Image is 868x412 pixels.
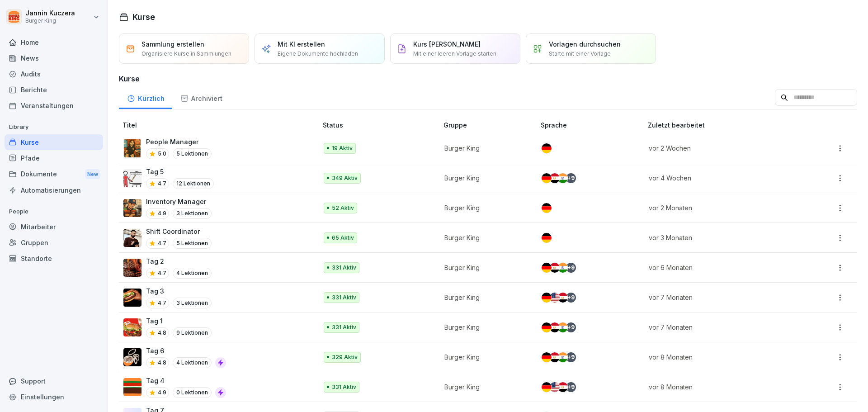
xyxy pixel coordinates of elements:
[566,263,576,273] div: + 9
[332,353,358,361] p: 329 Aktiv
[123,348,142,366] img: rvamvowt7cu6mbuhfsogl0h5.png
[146,137,212,147] p: People Manager
[85,169,100,180] div: New
[542,203,552,213] img: de.svg
[558,173,568,183] img: in.svg
[5,134,103,150] div: Kurse
[173,268,212,279] p: 4 Lektionen
[649,143,793,153] p: vor 2 Wochen
[173,357,212,368] p: 4 Lektionen
[278,50,358,58] p: Eigene Dokumente hochladen
[5,66,103,82] a: Audits
[5,373,103,389] div: Support
[649,352,793,362] p: vor 8 Monaten
[278,39,325,49] p: Mit KI erstellen
[158,150,166,158] p: 5.0
[332,234,354,242] p: 65 Aktiv
[142,50,231,58] p: Organisiere Kurse in Sammlungen
[123,199,142,217] img: o1h5p6rcnzw0lu1jns37xjxx.png
[5,235,103,251] a: Gruppen
[158,359,166,367] p: 4.8
[123,378,142,396] img: a35kjdk9hf9utqmhbz0ibbvi.png
[648,120,804,130] p: Zuletzt bearbeitet
[443,120,537,130] p: Gruppe
[146,316,212,326] p: Tag 1
[444,293,526,302] p: Burger King
[173,387,212,398] p: 0 Lektionen
[158,388,166,397] p: 4.9
[542,352,552,362] img: de.svg
[146,256,212,266] p: Tag 2
[146,167,214,176] p: Tag 5
[444,382,526,392] p: Burger King
[413,39,481,49] p: Kurs [PERSON_NAME]
[550,352,560,362] img: eg.svg
[558,293,568,303] img: eg.svg
[550,382,560,392] img: us.svg
[649,173,793,183] p: vor 4 Wochen
[649,203,793,213] p: vor 2 Monaten
[158,299,166,307] p: 4.7
[123,120,319,130] p: Titel
[146,227,212,236] p: Shift Coordinator
[649,293,793,302] p: vor 7 Monaten
[5,219,103,235] a: Mitarbeiter
[649,382,793,392] p: vor 8 Monaten
[123,169,142,187] img: vy1vuzxsdwx3e5y1d1ft51l0.png
[444,233,526,242] p: Burger King
[542,293,552,303] img: de.svg
[444,352,526,362] p: Burger King
[566,293,576,303] div: + 9
[5,98,103,114] a: Veranstaltungen
[566,352,576,362] div: + 9
[649,322,793,332] p: vor 7 Monaten
[5,389,103,405] a: Einstellungen
[332,323,356,331] p: 331 Aktiv
[173,178,214,189] p: 12 Lektionen
[173,298,212,308] p: 3 Lektionen
[158,180,166,188] p: 4.7
[5,251,103,266] a: Standorte
[25,9,75,17] p: Jannin Kuczera
[5,82,103,98] a: Berichte
[158,209,166,218] p: 4.9
[444,263,526,272] p: Burger King
[172,86,230,109] a: Archiviert
[123,318,142,336] img: kxzo5hlrfunza98hyv09v55a.png
[142,39,204,49] p: Sammlung erstellen
[5,34,103,50] a: Home
[5,204,103,219] p: People
[444,143,526,153] p: Burger King
[146,376,226,385] p: Tag 4
[5,150,103,166] a: Pfade
[123,259,142,277] img: hzkj8u8nkg09zk50ub0d0otk.png
[444,173,526,183] p: Burger King
[323,120,440,130] p: Status
[146,346,226,355] p: Tag 6
[542,173,552,183] img: de.svg
[25,18,75,24] p: Burger King
[5,50,103,66] a: News
[119,86,172,109] a: Kürzlich
[542,233,552,243] img: de.svg
[649,263,793,272] p: vor 6 Monaten
[549,39,621,49] p: Vorlagen durchsuchen
[5,166,103,183] a: DokumenteNew
[173,148,212,159] p: 5 Lektionen
[413,50,496,58] p: Mit einer leeren Vorlage starten
[173,208,212,219] p: 3 Lektionen
[332,264,356,272] p: 331 Aktiv
[332,294,356,302] p: 331 Aktiv
[542,382,552,392] img: de.svg
[549,50,611,58] p: Starte mit einer Vorlage
[119,73,857,84] h3: Kurse
[158,329,166,337] p: 4.8
[566,382,576,392] div: + 9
